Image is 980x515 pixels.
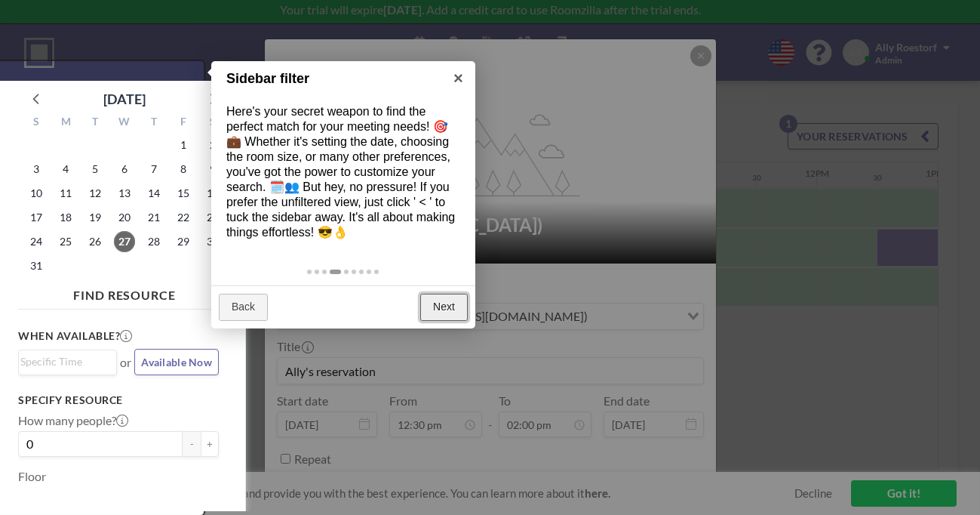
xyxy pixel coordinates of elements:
[211,89,475,255] div: Here's your secret weapon to find the perfect match for your meeting needs! 🎯💼 Whether it's setti...
[201,431,219,457] button: +
[420,294,468,321] a: Next
[441,61,475,95] a: ×
[226,69,437,89] h1: Sidebar filter
[219,294,268,321] a: Back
